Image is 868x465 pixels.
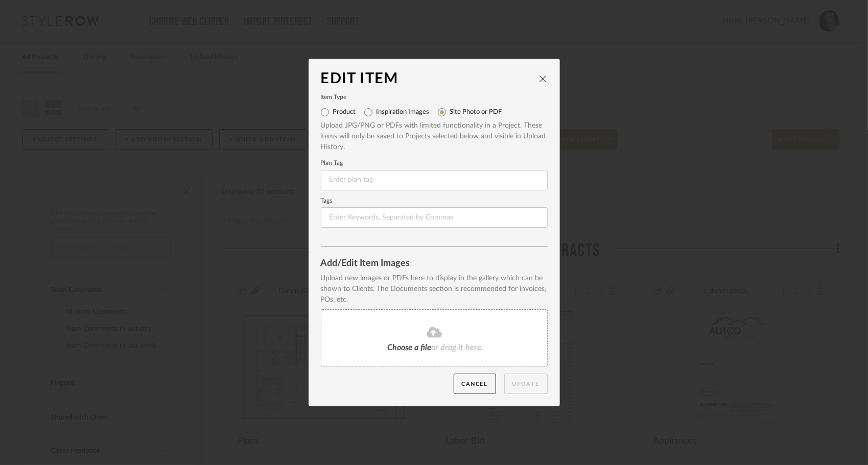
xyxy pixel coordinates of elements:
label: Inspiration Images [377,108,430,116]
label: Plan Tag [321,161,548,166]
div: Add/Edit Item Images [321,259,548,269]
button: Update [504,374,548,395]
label: Product [333,108,356,116]
label: Site Photo or PDF [450,108,502,116]
div: Upload new images or PDFs here to display in the gallery which can be shown to Clients. The Docum... [321,273,548,305]
span: Choose a file [388,344,432,352]
button: close [538,74,548,83]
div: Upload JPG/PNG or PDFs with limited functionality in a Project. These items will only be saved to... [321,120,548,153]
span: or drag it here. [432,344,484,352]
input: Enter plan tag [321,170,548,190]
div: Edit Item [321,71,538,87]
label: Tags [321,199,548,204]
mat-radio-group: Select item type [321,104,548,120]
button: Cancel [454,374,496,395]
input: Enter Keywords, Separated by Commas [321,207,548,228]
label: Item Type [321,95,548,100]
